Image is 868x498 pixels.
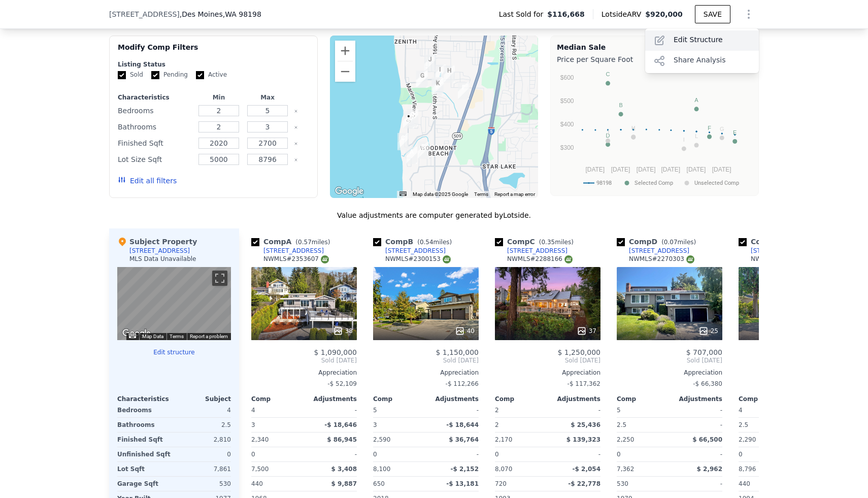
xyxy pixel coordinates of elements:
div: Bathrooms [117,418,172,432]
span: $ 1,250,000 [557,348,600,356]
text: 98198 [596,180,612,186]
div: Comp [251,395,304,403]
svg: A chart. [557,67,752,193]
span: $ 139,323 [566,436,600,443]
span: -$ 18,644 [446,421,479,428]
div: Value adjustments are computer generated by Lotside . [109,210,759,220]
div: Appreciation [251,369,357,377]
span: [STREET_ADDRESS] [109,9,180,19]
a: Report a problem [190,334,228,339]
span: 0 [739,451,743,458]
div: 25011 20th Ave S [444,65,455,83]
button: Keyboard shortcuts [399,191,407,196]
button: Keyboard shortcuts [129,334,136,338]
div: 27044 10th Ave S [406,147,417,164]
a: Terms [170,334,184,339]
div: 3 [251,418,302,432]
div: [STREET_ADDRESS] [385,247,446,255]
span: ( miles) [535,239,578,246]
div: 2305 S 254th Ct [458,82,469,99]
div: 2.5 [176,418,231,432]
span: Last Sold for [499,9,548,19]
text: A [694,97,698,103]
div: Appreciation [495,369,600,377]
div: - [672,447,722,461]
span: -$ 2,054 [573,466,600,473]
text: $400 [560,121,574,128]
div: - [428,403,479,417]
span: 8,070 [495,466,512,473]
div: 26928 13th Ave S [418,142,429,159]
div: 933 S 261st Pl [407,109,418,126]
a: [STREET_ADDRESS] [373,247,446,255]
span: Sold [DATE] [739,356,844,364]
div: Show Options [645,28,759,73]
button: SAVE [695,5,730,23]
div: NWMLS # 2288166 [507,255,573,263]
div: 1622 S 253rd Pl [431,77,443,94]
span: 0.35 [541,239,555,246]
text: J [607,129,610,135]
div: [STREET_ADDRESS] [751,247,811,255]
button: Clear [294,142,298,146]
text: $300 [560,144,574,151]
a: Open this area in Google Maps (opens a new window) [332,185,366,198]
div: 2.5 [617,418,667,432]
span: 0 [251,451,255,458]
div: Unfinished Sqft [117,447,172,461]
text: F [708,125,711,131]
span: 0 [617,451,621,458]
div: NWMLS # 2384538 [751,255,816,263]
div: [STREET_ADDRESS] [129,247,190,255]
text: [DATE] [637,166,656,173]
div: Garage Sqft [117,477,172,491]
div: Comp [495,395,548,403]
div: Comp [739,395,791,403]
div: Lot Size Sqft [118,152,192,167]
div: 37 [577,326,596,336]
div: 0 [176,447,231,461]
div: 906 S 262nd Pl [403,111,414,128]
a: [STREET_ADDRESS] [495,247,567,255]
div: Characteristics [118,93,192,102]
text: C [606,71,610,77]
span: -$ 2,152 [451,466,479,473]
div: 4 [176,403,231,417]
a: Terms [474,191,488,197]
a: Report a map error [494,191,535,197]
div: Adjustments [426,395,479,403]
button: Clear [294,158,298,162]
div: - [550,403,600,417]
span: $920,000 [645,10,683,18]
span: 4 [251,407,255,414]
div: - [672,403,722,417]
div: Comp [373,395,426,403]
span: 440 [251,480,263,487]
text: G [720,126,724,132]
span: $ 3,408 [331,466,357,473]
div: Subject [174,395,231,403]
div: Price per Square Foot [557,52,752,67]
span: 650 [373,480,385,487]
div: Comp C [495,237,578,247]
div: 530 [176,477,231,491]
div: Listing Status [118,60,309,69]
div: - [672,418,722,432]
span: $ 2,962 [697,466,722,473]
div: 26507 8th Ave S [397,133,409,150]
text: L [695,133,698,139]
span: -$ 18,646 [324,421,357,428]
span: Sold [DATE] [373,356,479,364]
text: [DATE] [687,166,706,173]
span: $ 1,150,000 [436,348,479,356]
img: NWMLS Logo [321,255,329,263]
img: NWMLS Logo [564,255,573,263]
div: Comp A [251,237,334,247]
span: 720 [495,480,507,487]
span: 2 [495,407,499,414]
input: Pending [151,71,159,79]
text: [DATE] [661,166,680,173]
div: Finished Sqft [118,136,192,150]
span: 0.57 [298,239,312,246]
span: Lotside ARV [602,9,645,19]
